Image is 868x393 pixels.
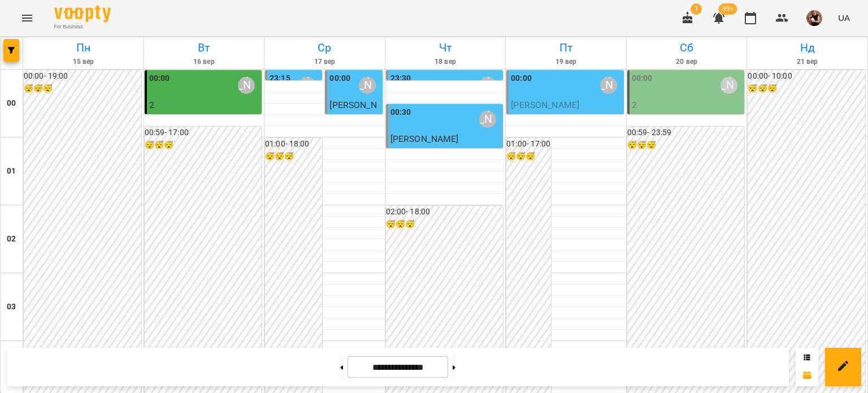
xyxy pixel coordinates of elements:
[266,39,383,57] h6: Ср
[54,23,111,31] span: For Business
[748,70,865,83] h6: 00:00 - 10:00
[628,57,745,67] h6: 20 вер
[266,57,383,67] h6: 17 вер
[145,139,262,152] h6: 😴😴😴
[390,133,459,144] span: [PERSON_NAME]
[25,39,142,57] h6: Пн
[387,39,504,57] h6: Чт
[387,57,504,67] h6: 18 вер
[24,83,141,95] h6: 😴😴😴
[298,77,315,94] div: Олійник Валентин
[149,98,260,112] p: 2
[627,139,745,152] h6: 😴😴😴
[149,112,260,139] p: парне шч 45 хв (парне_Катериняк)
[390,106,411,119] label: 00:30
[54,6,111,22] img: Voopty Logo
[511,112,622,126] p: індивід шч 45 хв
[386,206,504,218] h6: 02:00 - 18:00
[749,39,866,57] h6: Нд
[7,165,16,178] h6: 01
[627,127,745,139] h6: 00:59 - 23:59
[691,3,702,15] span: 1
[632,72,653,85] label: 00:00
[834,7,854,28] button: UA
[390,146,501,159] p: індивід шч 45 хв
[749,57,866,67] h6: 21 вер
[145,127,262,139] h6: 00:59 - 17:00
[719,3,737,15] span: 99+
[632,112,743,139] p: парне шч 45 хв (парне_Катериняк)
[146,57,263,67] h6: 16 вер
[7,301,16,313] h6: 03
[838,12,850,24] span: UA
[632,98,743,112] p: 2
[329,100,376,124] span: [PERSON_NAME]
[386,218,504,231] h6: 😴😴😴
[479,77,496,94] div: Олійник Валентин
[600,77,617,94] div: Олійник Валентин
[265,150,322,163] h6: 😴😴😴
[628,39,745,57] h6: Сб
[479,111,496,128] div: Олійник Валентин
[390,72,411,85] label: 23:30
[329,72,350,85] label: 00:00
[506,138,550,150] h6: 01:00 - 17:00
[506,150,550,163] h6: 😴😴😴
[146,39,263,57] h6: Вт
[806,10,822,26] img: 5944c1aeb726a5a997002a54cb6a01a3.jpg
[25,57,142,67] h6: 15 вер
[511,72,532,85] label: 00:00
[507,39,624,57] h6: Пт
[24,70,141,83] h6: 00:00 - 19:00
[511,100,579,110] span: [PERSON_NAME]
[270,72,290,85] label: 23:15
[7,233,16,245] h6: 02
[265,138,322,150] h6: 01:00 - 18:00
[238,77,255,94] div: Олійник Валентин
[721,77,737,94] div: Олійник Валентин
[359,77,376,94] div: Олійник Валентин
[149,72,170,85] label: 00:00
[7,97,16,110] h6: 00
[507,57,624,67] h6: 19 вер
[14,5,41,32] button: Menu
[748,83,865,95] h6: 😴😴😴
